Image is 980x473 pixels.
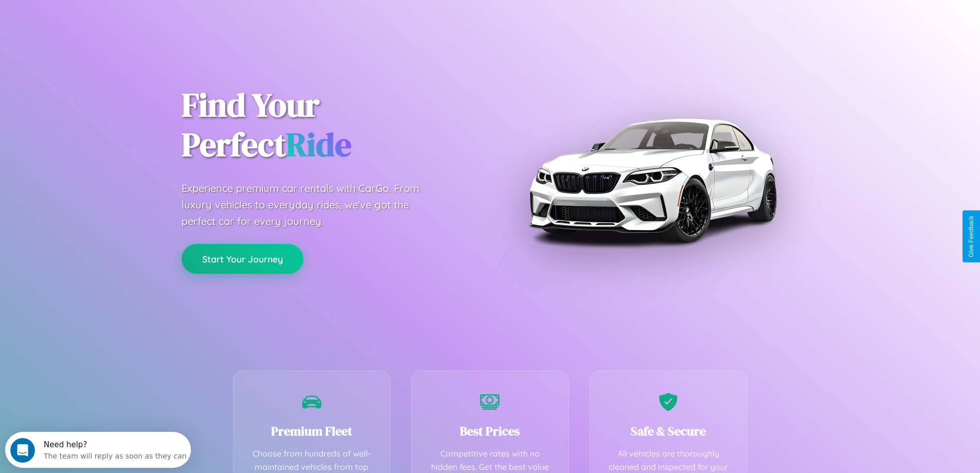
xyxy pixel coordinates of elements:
iframe: Intercom live chat discovery launcher [5,432,191,468]
h3: Best Prices [427,423,553,440]
h3: Premium Fleet [249,423,375,440]
div: Open Intercom Messenger [4,4,191,32]
div: Give Feedback [968,216,975,257]
div: The team will reply as soon as they can [39,17,182,28]
p: Experience premium car rentals with CarGo. From luxury vehicles to everyday rides, we've got the ... [182,180,439,230]
span: Ride [286,122,351,167]
iframe: Intercom live chat [10,438,35,463]
button: Start Your Journey [182,244,304,274]
img: Premium BMW car rental vehicle [524,51,781,309]
div: Need help? [39,9,182,17]
h3: Safe & Secure [605,423,732,440]
h1: Find Your Perfect [182,85,475,165]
